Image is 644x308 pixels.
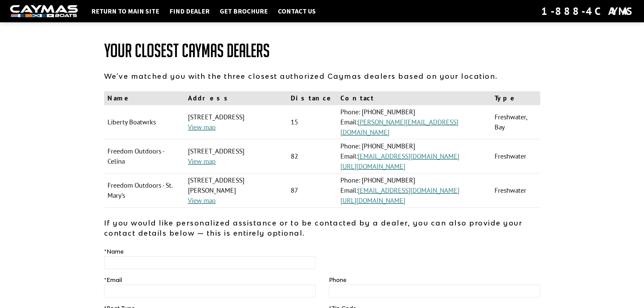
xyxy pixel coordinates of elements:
div: 1-888-4CAYMAS [541,4,634,19]
td: Liberty Boatwrks [104,105,185,139]
a: Find Dealer [166,7,213,16]
td: Freshwater [491,173,540,208]
a: Get Brochure [216,7,271,16]
a: [URL][DOMAIN_NAME] [340,196,405,205]
p: If you would like personalized assistance or to be contacted by a dealer, you can also provide yo... [104,218,540,238]
a: [EMAIL_ADDRESS][DOMAIN_NAME] [358,186,459,195]
td: [STREET_ADDRESS] [185,105,287,139]
h1: Your Closest Caymas Dealers [104,41,540,61]
td: Phone: [PHONE_NUMBER] Email: [337,105,491,139]
th: Distance [287,91,337,105]
a: [EMAIL_ADDRESS][DOMAIN_NAME] [358,152,459,161]
td: [STREET_ADDRESS][PERSON_NAME] [185,173,287,208]
label: Name [104,247,124,256]
label: Phone [329,276,347,284]
th: Name [104,91,185,105]
a: Return to main site [88,7,163,16]
td: Phone: [PHONE_NUMBER] Email: [337,139,491,173]
td: Freshwater, Bay [491,105,540,139]
td: 15 [287,105,337,139]
td: Freedom Outdoors - St. Mary's [104,173,185,208]
td: 87 [287,173,337,208]
td: Freshwater [491,139,540,173]
a: View map [188,123,216,132]
td: Freedom Outdoors - Celina [104,139,185,173]
th: Contact [337,91,491,105]
a: Contact Us [275,7,319,16]
td: Phone: [PHONE_NUMBER] Email: [337,173,491,208]
a: [PERSON_NAME][EMAIL_ADDRESS][DOMAIN_NAME] [340,118,458,137]
th: Address [185,91,287,105]
a: View map [188,157,216,166]
a: View map [188,196,216,205]
p: We've matched you with the three closest authorized Caymas dealers based on your location. [104,71,540,81]
th: Type [491,91,540,105]
td: [STREET_ADDRESS] [185,139,287,173]
a: [URL][DOMAIN_NAME] [340,162,405,171]
label: Email [104,276,122,284]
td: 82 [287,139,337,173]
img: white-logo-c9c8dbefe5ff5ceceb0f0178aa75bf4bb51f6bca0971e226c86eb53dfe498488.png [10,5,78,18]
